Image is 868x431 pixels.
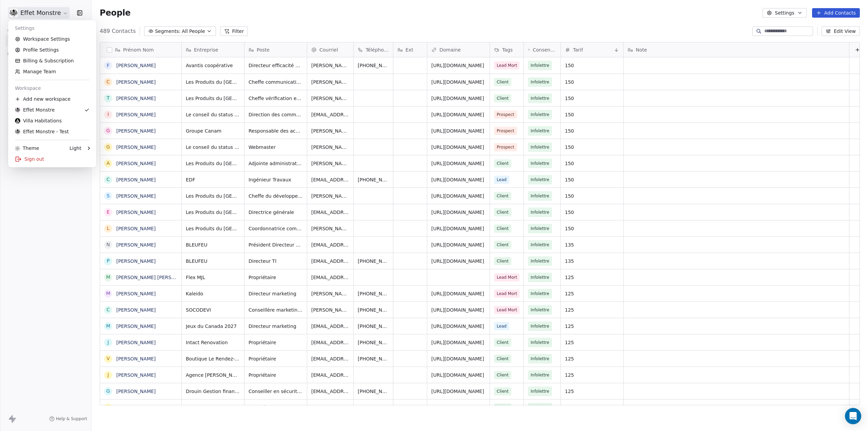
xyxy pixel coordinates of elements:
img: 97485486_3081046785289558_2010905861240651776_n.png [15,107,20,113]
a: Profile Settings [11,44,94,55]
a: Workspace Settings [11,34,94,44]
div: Effet Monstre - Test [15,128,69,135]
div: Light [70,145,81,152]
div: Theme [15,145,39,152]
div: Effet Monstre [15,106,55,113]
img: villa.jpg [15,118,20,123]
div: Sign out [11,154,94,164]
div: Villa Habitations [15,117,62,124]
img: 97485486_3081046785289558_2010905861240651776_n.png [15,129,20,134]
div: Settings [11,23,94,34]
div: Workspace [11,83,94,94]
a: Billing & Subscription [11,55,94,66]
a: Manage Team [11,66,94,77]
div: Add new workspace [11,94,94,104]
